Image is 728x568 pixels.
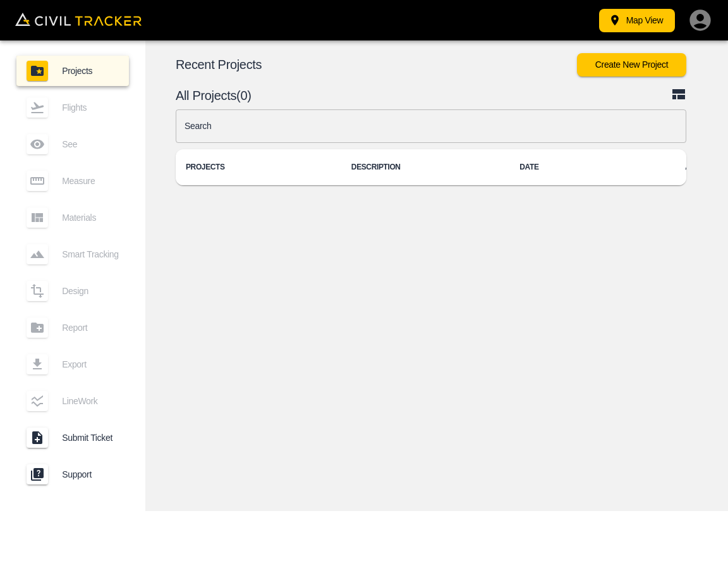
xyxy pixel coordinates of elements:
span: Support [62,469,119,479]
p: Recent Projects [176,59,577,70]
a: Support [16,459,129,490]
th: DESCRIPTION [341,149,509,185]
p: All Projects(0) [176,90,671,101]
th: DATE [509,149,675,185]
button: Create New Project [577,53,686,77]
span: Projects [62,66,119,76]
img: Civil Tracker [15,13,142,26]
a: Projects [16,56,129,86]
a: Submit Ticket [16,423,129,453]
th: PROJECTS [176,149,341,185]
span: Submit Ticket [62,433,119,443]
button: Map View [599,9,675,32]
